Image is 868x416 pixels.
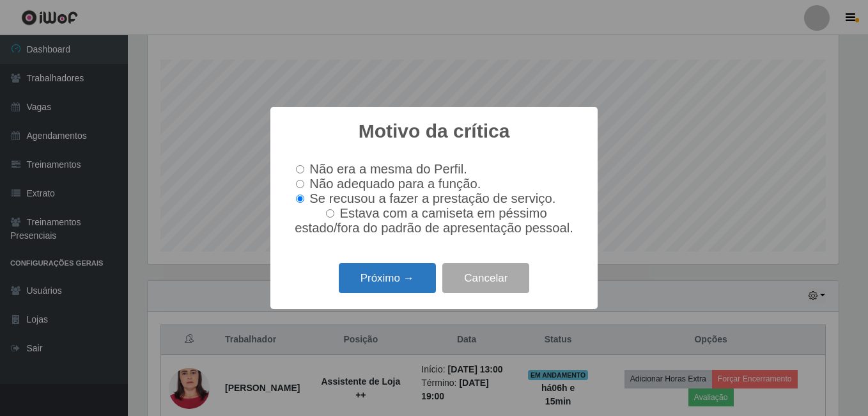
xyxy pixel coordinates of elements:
span: Não era a mesma do Perfil. [309,162,467,176]
button: Cancelar [442,263,529,293]
input: Se recusou a fazer a prestação de serviço. [296,195,304,203]
span: Se recusou a fazer a prestação de serviço. [309,191,555,205]
button: Próximo → [339,263,436,293]
input: Não era a mesma do Perfil. [296,165,304,173]
h2: Motivo da crítica [359,120,510,143]
input: Não adequado para a função. [296,180,304,188]
span: Não adequado para a função. [309,177,481,191]
input: Estava com a camiseta em péssimo estado/fora do padrão de apresentação pessoal. [326,209,334,218]
span: Estava com a camiseta em péssimo estado/fora do padrão de apresentação pessoal. [295,206,573,235]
